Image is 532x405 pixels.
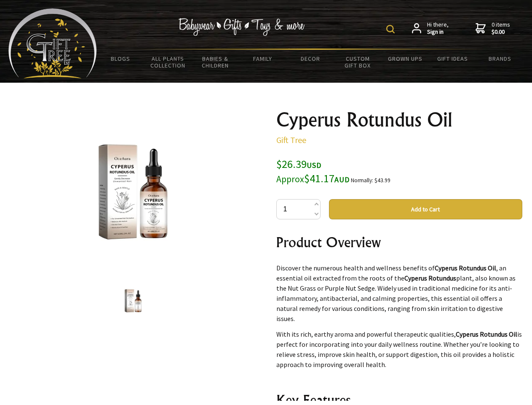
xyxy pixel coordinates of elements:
[239,50,287,67] a: Family
[381,50,429,67] a: Grown Ups
[334,50,382,74] a: Custom Gift Box
[117,285,149,317] img: Cyperus Rotundus Oil
[276,173,304,185] small: Approx
[307,160,321,170] span: USD
[334,175,350,184] span: AUD
[476,50,524,67] a: Brands
[329,199,522,219] button: Add to Cart
[386,25,395,33] img: product search
[492,28,510,36] strong: $0.00
[404,274,456,282] strong: Cyperus Rotundus
[412,21,449,36] a: Hi there,Sign in
[192,50,239,74] a: Babies & Children
[276,263,522,324] p: Discover the numerous health and wellness benefits of , an essential oil extracted from the roots...
[97,50,144,67] a: BLOGS
[276,329,522,370] p: With its rich, earthy aroma and powerful therapeutic qualities, is perfect for incorporating into...
[276,135,306,145] a: Gift Tree
[286,50,334,67] a: Decor
[179,18,305,36] img: Babywear - Gifts - Toys & more
[8,8,97,78] img: Babyware - Gifts - Toys and more...
[276,110,522,130] h1: Cyperus Rotundus Oil
[435,264,496,272] strong: Cyperus Rotundus Oil
[429,50,476,67] a: Gift Ideas
[427,28,449,36] strong: Sign in
[351,177,390,184] small: Normally: $43.99
[276,157,350,185] span: $26.39 $41.17
[144,50,192,74] a: All Plants Collection
[276,232,522,252] h2: Product Overview
[427,21,449,36] span: Hi there,
[492,21,510,36] span: 0 items
[476,21,510,36] a: 0 items$0.00
[67,126,199,258] img: Cyperus Rotundus Oil
[456,330,517,338] strong: Cyperus Rotundus Oil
